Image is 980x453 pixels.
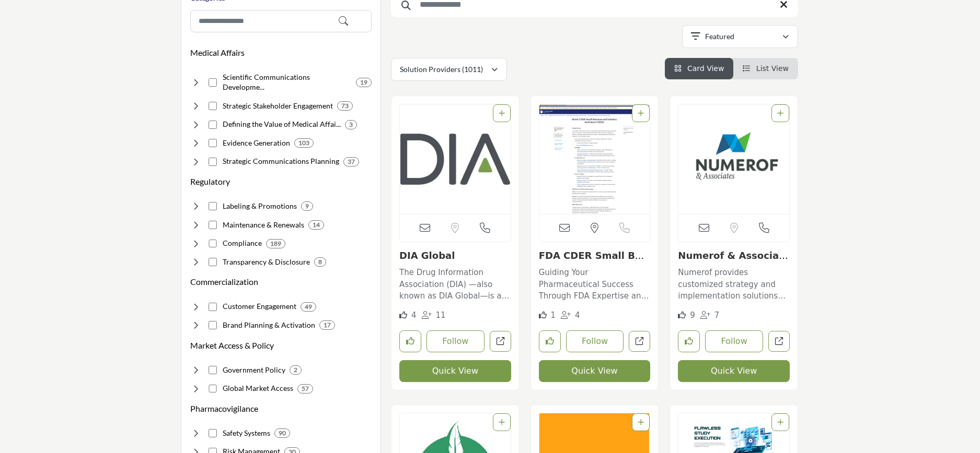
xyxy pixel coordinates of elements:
[499,418,505,426] a: Add To List
[638,418,644,426] a: Add To List
[290,365,302,375] div: 2 Results For Government Policy
[190,46,245,59] h3: Medical Affairs
[678,311,686,319] i: Likes
[305,202,309,210] b: 9
[209,121,217,129] input: Select Defining the Value of Medical Affairs checkbox
[209,102,217,110] input: Select Strategic Stakeholder Engagement checkbox
[422,309,446,321] div: Followers
[209,385,217,393] input: Select Global Market Access checkbox
[665,58,734,79] li: Card View
[539,250,651,261] h3: FDA CDER Small Business and Industry Assistance (SBIA)
[426,330,485,352] button: Follow
[209,139,217,147] input: Select Evidence Generation checkbox
[223,238,262,248] h4: Compliance: Local and global regulatory compliance.
[294,366,297,374] b: 2
[399,267,511,302] p: The Drug Information Association (DIA) —also known as DIA Global—is a nonprofit, member-driven pr...
[313,221,320,229] b: 14
[733,58,798,79] li: List View
[209,303,217,311] input: Select Customer Engagement checkbox
[190,276,258,288] button: Commercialization
[209,258,217,266] input: Select Transparency & Disclosure checkbox
[539,250,648,272] a: FDA CDER Small Busin...
[690,311,695,320] span: 9
[266,239,285,248] div: 189 Results For Compliance
[678,264,790,302] a: Numerof provides customized strategy and implementation solutions for market access, medical affa...
[678,360,790,382] button: Quick View
[324,321,331,329] b: 17
[209,366,217,374] input: Select Government Policy checkbox
[301,302,316,312] div: 49 Results For Customer Engagement
[399,311,407,319] i: Likes
[223,428,270,438] h4: Safety Systems: Collecting, processing and analyzing safety data.
[499,109,505,117] a: Add To List
[629,331,650,352] a: Open fdasbia in new tab
[209,78,217,87] input: Select Scientific Communications Development checkbox
[539,264,651,302] a: Guiding Your Pharmaceutical Success Through FDA Expertise and Support The organization operates a...
[743,64,789,73] a: View List
[435,311,445,320] span: 11
[411,311,417,320] span: 4
[682,25,798,48] button: Featured
[343,157,359,166] div: 37 Results For Strategic Communications Planning
[223,383,293,394] h4: Global Market Access: Achieving patient access and reimbursement globally.
[678,250,790,261] h3: Numerof & Associates
[705,330,763,352] button: Follow
[274,428,290,438] div: 90 Results For Safety Systems
[678,267,790,302] p: Numerof provides customized strategy and implementation solutions for market access, medical affa...
[223,156,339,166] h4: Strategic Communications Planning: Developing publication plans demonstrating product benefits an...
[678,104,789,214] img: Numerof & Associates
[356,78,372,87] div: 19 Results For Scientific Communications Development
[297,384,313,394] div: 57 Results For Global Market Access
[223,257,310,267] h4: Transparency & Disclosure: Transparency & Disclosure
[209,240,217,248] input: Select Compliance checkbox
[223,72,352,92] h4: Scientific Communications Development: Creating scientific content showcasing clinical evidence.
[270,240,281,247] b: 189
[391,58,507,81] button: Solution Providers (1011)
[298,139,309,147] b: 103
[539,104,650,214] img: FDA CDER Small Business and Industry Assistance (SBIA)
[714,311,720,320] span: 7
[223,201,297,211] h4: Labeling & Promotions: Determining safe product use specifications and claims.
[209,221,217,229] input: Select Maintenance & Renewals checkbox
[209,158,217,166] input: Select Strategic Communications Planning checkbox
[319,320,335,330] div: 17 Results For Brand Planning & Activation
[318,258,322,266] b: 8
[305,303,312,311] b: 49
[539,330,561,352] button: Like listing
[399,360,511,382] button: Quick View
[539,267,651,302] p: Guiding Your Pharmaceutical Success Through FDA Expertise and Support The organization operates a...
[302,385,309,392] b: 57
[705,31,734,42] p: Featured
[190,402,258,415] button: Pharmacovigilance
[674,64,724,73] a: View Card
[399,330,421,352] button: Like listing
[223,119,341,129] h4: Defining the Value of Medical Affairs
[337,101,353,111] div: 73 Results For Strategic Stakeholder Engagement
[400,104,511,214] a: Open Listing in new tab
[209,429,217,437] input: Select Safety Systems checkbox
[539,311,547,319] i: Like
[190,10,372,32] input: Search Category
[349,121,353,128] b: 3
[768,331,790,352] a: Open numerof in new tab
[223,220,304,230] h4: Maintenance & Renewals: Maintaining marketing authorizations and safety reporting.
[209,321,217,329] input: Select Brand Planning & Activation checkbox
[700,309,720,321] div: Followers
[209,202,217,210] input: Select Labeling & Promotions checkbox
[308,220,324,230] div: 14 Results For Maintenance & Renewals
[678,250,790,272] a: Numerof & Associates...
[279,430,286,437] b: 90
[301,201,313,211] div: 9 Results For Labeling & Promotions
[678,330,700,352] button: Like listing
[190,339,274,352] button: Market Access & Policy
[777,109,783,117] a: Add To List
[490,331,511,352] a: Open drug-information-association in new tab
[575,311,580,320] span: 4
[678,104,789,214] a: Open Listing in new tab
[348,158,355,165] b: 37
[400,104,511,214] img: DIA Global
[756,64,789,73] span: List View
